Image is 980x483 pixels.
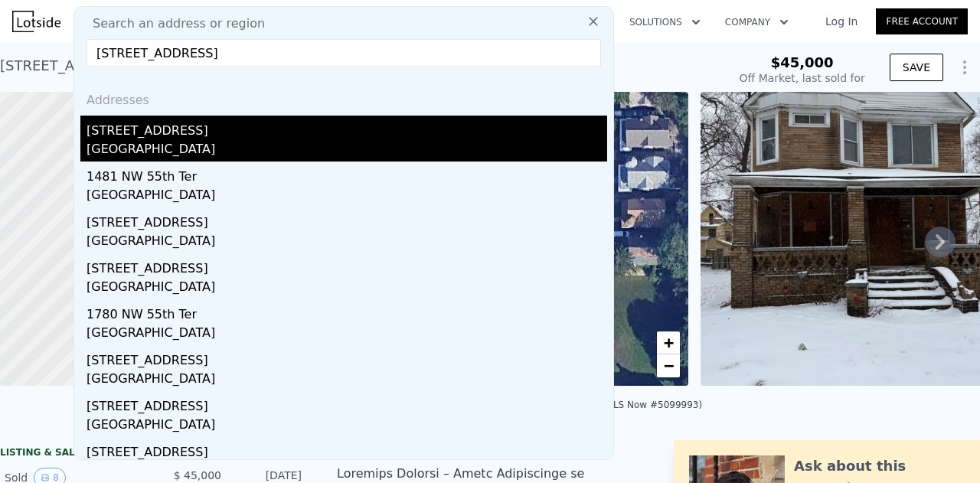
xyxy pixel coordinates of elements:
span: − [664,356,674,375]
div: [STREET_ADDRESS] [87,116,607,140]
a: Zoom in [657,331,680,354]
div: [STREET_ADDRESS] [87,437,607,462]
div: [STREET_ADDRESS] [87,345,607,370]
input: Enter an address, city, region, neighborhood or zip code [87,39,601,67]
div: [GEOGRAPHIC_DATA] [87,324,607,345]
a: Log In [807,14,876,29]
div: [GEOGRAPHIC_DATA] [87,278,607,299]
div: [GEOGRAPHIC_DATA] [87,416,607,437]
div: [STREET_ADDRESS] [87,253,607,278]
div: [GEOGRAPHIC_DATA] [87,370,607,391]
div: [GEOGRAPHIC_DATA] [87,232,607,253]
img: Lotside [12,11,60,32]
button: Company [713,8,801,36]
button: Show Options [949,52,980,83]
div: [GEOGRAPHIC_DATA] [87,186,607,207]
div: Off Market, last sold for [740,70,865,86]
button: Solutions [617,8,713,36]
span: + [664,333,674,352]
div: [STREET_ADDRESS] [87,207,607,232]
span: $45,000 [771,54,834,70]
div: 1481 NW 55th Ter [87,162,607,186]
a: Free Account [876,8,968,34]
div: Addresses [80,79,607,116]
div: 1780 NW 55th Ter [87,299,607,324]
button: SAVE [890,54,943,81]
div: [STREET_ADDRESS] [87,391,607,416]
span: $ 45,000 [174,469,221,481]
div: [GEOGRAPHIC_DATA] [87,140,607,162]
span: Search an address or region [80,15,265,33]
a: Zoom out [657,354,680,377]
